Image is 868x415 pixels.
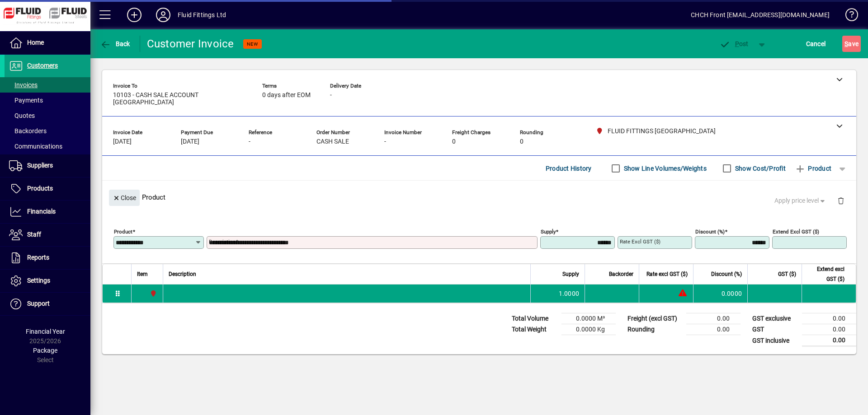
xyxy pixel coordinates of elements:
span: Package [33,347,57,354]
span: - [384,138,386,145]
td: 0.00 [686,313,741,324]
span: Settings [27,277,50,284]
a: Quotes [5,108,90,123]
button: Profile [149,7,178,23]
span: Payments [9,97,43,104]
td: Total Volume [507,313,561,324]
span: Product History [546,161,592,176]
span: Backorders [9,127,47,135]
span: Customers [27,62,58,69]
td: 0.00 [802,335,856,346]
td: 0.0000 [693,284,747,303]
span: Support [27,300,50,307]
a: Suppliers [5,154,90,177]
label: Show Cost/Profit [733,164,786,173]
span: Invoices [9,81,38,89]
span: Rate excl GST ($) [646,269,688,279]
span: Home [27,39,44,46]
td: Rounding [623,324,686,335]
span: Cancel [806,37,826,51]
a: Communications [5,139,90,154]
span: Item [137,269,148,279]
button: Delete [830,190,852,211]
span: Extend excl GST ($) [807,264,844,284]
span: - [330,92,332,99]
div: Fluid Fittings Ltd [178,8,226,22]
button: Apply price level [771,193,830,209]
mat-label: Discount (%) [695,228,725,235]
a: Products [5,177,90,200]
td: 0.0000 Kg [561,324,616,335]
span: CASH SALE [316,138,349,145]
span: FLUID FITTINGS CHRISTCHURCH [147,289,158,298]
label: Show Line Volumes/Weights [622,164,707,173]
a: Knowledge Base [839,2,857,31]
mat-label: Description [209,238,236,245]
span: Staff [27,231,41,238]
span: Communications [9,143,62,150]
a: Invoices [5,77,90,93]
span: Financials [27,208,56,215]
span: 0 [452,138,456,145]
span: [DATE] [181,138,199,145]
td: 0.00 [686,324,741,335]
button: Product History [542,160,595,177]
div: Customer Invoice [147,37,234,51]
span: Apply price level [774,196,827,205]
div: CHCH Front [EMAIL_ADDRESS][DOMAIN_NAME] [691,8,830,22]
span: 1.0000 [559,289,580,298]
app-page-header-button: Delete [830,196,852,205]
td: Total Weight [507,324,561,335]
mat-label: Rate excl GST ($) [620,238,660,245]
button: Add [120,7,149,23]
span: Backorder [609,269,633,279]
span: ave [844,37,859,51]
td: 0.00 [802,313,856,324]
span: Supply [562,269,579,279]
td: 0.00 [802,324,856,335]
button: Close [109,190,140,206]
div: Product [102,181,856,214]
span: 0 [520,138,524,145]
td: GST inclusive [748,335,802,346]
span: Close [113,191,136,205]
span: 0 days after EOM [262,92,311,99]
span: [DATE] [113,138,132,145]
button: Cancel [804,36,828,52]
span: Quotes [9,112,35,119]
a: Home [5,32,90,54]
td: GST [748,324,802,335]
a: Reports [5,247,90,269]
mat-label: Supply [541,228,556,235]
span: Discount (%) [711,269,742,279]
span: P [735,40,739,47]
button: Save [842,36,861,52]
a: Staff [5,224,90,246]
span: 10103 - CASH SALE ACCOUNT [GEOGRAPHIC_DATA] [113,92,249,106]
td: Freight (excl GST) [623,313,686,324]
span: GST ($) [778,269,796,279]
span: Reports [27,254,49,261]
mat-label: Extend excl GST ($) [773,228,819,235]
span: Financial Year [26,328,65,335]
span: ost [719,40,749,47]
a: Backorders [5,123,90,139]
span: Back [100,40,130,47]
a: Support [5,293,90,315]
span: Description [169,269,196,279]
a: Financials [5,201,90,223]
app-page-header-button: Back [90,36,140,52]
td: GST exclusive [748,313,802,324]
button: Back [98,36,132,52]
app-page-header-button: Close [107,193,142,201]
span: S [844,40,848,47]
mat-label: Product [114,228,132,235]
span: Products [27,185,53,192]
span: NEW [247,41,258,47]
td: 0.0000 M³ [561,313,616,324]
span: Suppliers [27,162,53,169]
button: Post [715,36,753,52]
span: - [249,138,250,145]
a: Payments [5,93,90,108]
a: Settings [5,270,90,292]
